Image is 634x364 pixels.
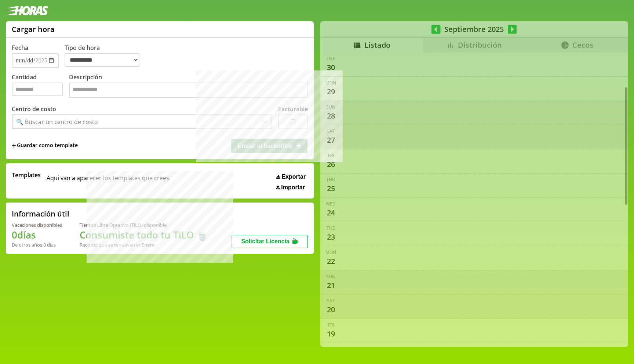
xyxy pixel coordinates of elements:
button: Exportar [274,173,308,181]
div: 🔍 Buscar un centro de costo [16,118,98,126]
span: Exportar [281,174,306,180]
label: Descripción [69,73,308,100]
label: Cantidad [12,73,69,100]
span: Aqui van a aparecer los templates que crees. [47,171,171,191]
input: Cantidad [12,83,63,96]
label: Fecha [12,44,28,52]
label: Facturable [278,105,308,113]
label: Centro de costo [12,105,56,113]
img: logotipo [6,6,48,15]
span: Importar [281,184,305,191]
h2: Información útil [12,209,69,219]
textarea: Descripción [69,83,308,98]
label: Tipo de hora [65,44,145,68]
select: Tipo de hora [65,53,139,67]
h1: Cargar hora [12,24,55,34]
div: Tiempo Libre Optativo (TiLO) disponible [80,222,208,228]
div: Vacaciones disponibles [12,222,62,228]
h1: 0 días [12,228,62,241]
div: De otros años: 0 días [12,241,62,248]
span: +Guardar como template [12,142,78,150]
span: + [12,142,16,150]
div: Recordá que se renuevan en [80,241,208,248]
button: Solicitar Licencia [232,235,308,248]
b: Enero [142,241,155,248]
h1: Consumiste todo tu TiLO 🍵 [80,228,208,241]
span: Solicitar Licencia [241,238,289,244]
span: Templates [12,171,41,179]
